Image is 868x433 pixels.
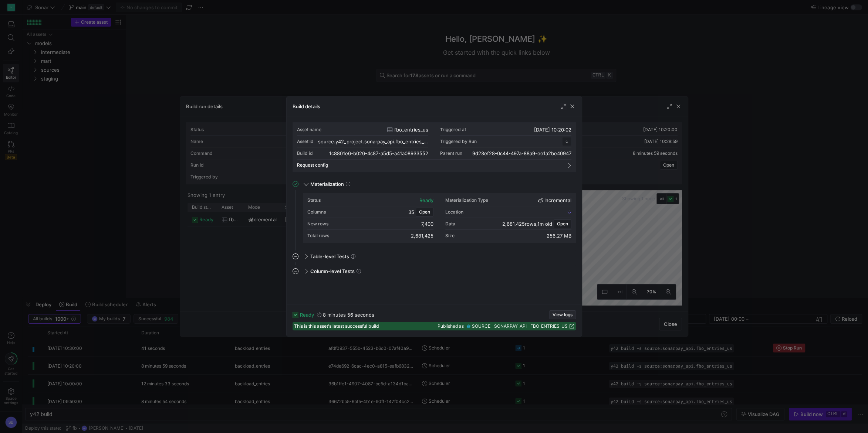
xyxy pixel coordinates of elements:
[472,150,571,156] div: 9d23ef28-0c44-497a-88a9-ee1a2be40947
[297,127,321,132] div: Asset name
[416,208,433,216] button: Open
[293,178,576,190] mat-expansion-panel-header: Materialization
[293,193,576,250] div: Materialization
[294,324,379,329] span: This is this asset's latest successful build
[408,209,414,215] span: 35
[440,139,477,144] div: Triggered by Run
[467,324,574,329] a: SOURCE__SONARPAY_API__FBO_ENTRIES_US
[445,233,455,238] div: Size
[307,198,321,203] div: Status
[307,221,328,226] div: New rows
[472,324,568,329] span: SOURCE__SONARPAY_API__FBO_ENTRIES_US
[557,221,568,226] span: Open
[537,221,552,227] span: 1m old
[297,163,563,168] mat-panel-title: Request config
[445,209,463,215] div: Location
[421,221,433,227] div: 7,400
[297,139,314,144] div: Asset id
[293,265,576,277] mat-expansion-panel-header: Column-level Tests
[419,197,433,203] div: ready
[440,151,462,156] span: Parent run
[310,268,355,274] span: Column-level Tests
[502,221,536,227] span: 2,681,425 rows
[445,198,488,203] div: Materialization Type
[547,233,571,239] div: 256.27 MB
[300,312,314,318] span: ready
[310,181,344,187] span: Materialization
[544,197,571,203] span: incremental
[445,221,455,226] div: Data
[549,310,576,319] button: View logs
[329,150,428,156] div: 1c8801e6-b026-4c87-a5d5-a41a08933552
[534,127,571,133] span: [DATE] 10:20:02
[411,233,433,239] div: 2,681,425
[419,209,430,215] span: Open
[502,221,552,227] div: ,
[438,324,464,329] span: Published as
[440,127,466,132] div: Triggered at
[297,160,571,171] mat-expansion-panel-header: Request config
[553,312,573,317] span: View logs
[293,103,320,109] h3: Build details
[307,233,329,238] div: Total rows
[554,219,571,228] button: Open
[307,209,326,215] div: Columns
[297,151,313,156] div: Build id
[293,250,576,262] mat-expansion-panel-header: Table-level Tests
[394,127,428,133] span: fbo_entries_us
[323,312,374,318] y42-duration: 8 minutes 56 seconds
[318,139,428,144] div: source.y42_project.sonarpay_api.fbo_entries_us
[310,253,349,259] span: Table-level Tests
